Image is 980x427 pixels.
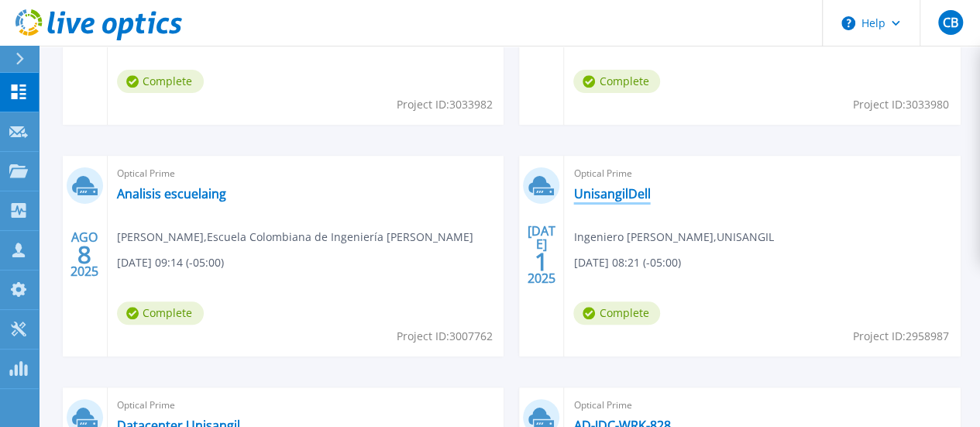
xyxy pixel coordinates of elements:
[117,301,204,325] span: Complete
[117,70,204,93] span: Complete
[573,186,650,201] a: UnisangilDell
[117,397,495,414] span: Optical Prime
[117,165,495,182] span: Optical Prime
[396,96,492,113] span: Project ID: 3033982
[573,254,680,271] span: [DATE] 08:21 (-05:00)
[573,229,773,246] span: Ingeniero [PERSON_NAME] , UNISANGIL
[77,248,91,261] span: 8
[853,96,949,113] span: Project ID: 3033980
[573,70,660,93] span: Complete
[396,328,492,345] span: Project ID: 3007762
[573,301,660,325] span: Complete
[70,226,99,283] div: AGO 2025
[942,16,958,29] span: CB
[573,165,951,182] span: Optical Prime
[527,226,556,283] div: [DATE] 2025
[535,255,548,268] span: 1
[117,229,473,246] span: [PERSON_NAME] , Escuela Colombiana de Ingeniería [PERSON_NAME]
[117,186,226,201] a: Analisis escuelaing
[853,328,949,345] span: Project ID: 2958987
[573,397,951,414] span: Optical Prime
[117,254,224,271] span: [DATE] 09:14 (-05:00)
